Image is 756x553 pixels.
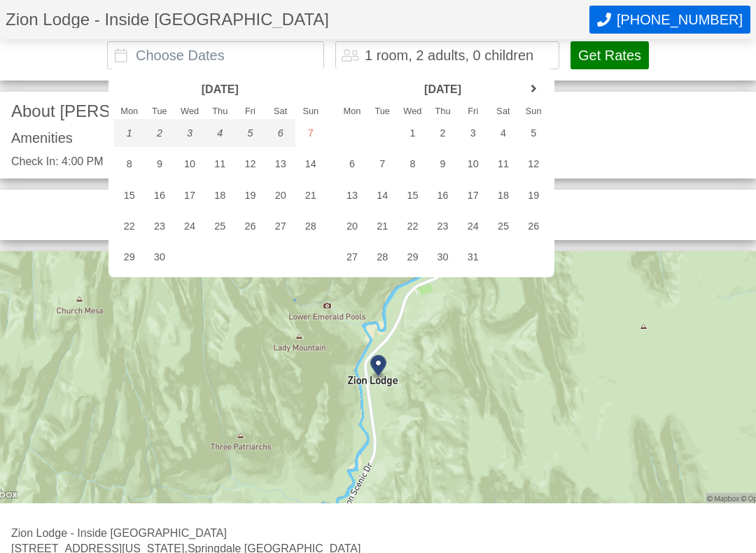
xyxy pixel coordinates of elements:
[519,107,549,116] div: Sun
[570,41,649,69] button: Get Rates
[144,181,174,209] div: 16
[458,181,488,209] div: 17
[114,181,144,209] div: 15
[205,107,235,116] div: Thu
[428,181,458,209] div: 16
[174,107,204,116] div: Wed
[428,243,458,271] div: 30
[295,119,325,147] div: 7
[428,119,458,147] div: 2
[519,181,549,209] div: 19
[114,150,144,178] div: 8
[367,212,398,240] div: 21
[398,243,428,271] div: 29
[488,181,518,209] div: 18
[205,119,235,147] div: 4
[114,107,144,116] div: Mon
[6,11,589,28] h1: Zion Lodge - Inside [GEOGRAPHIC_DATA]
[458,212,488,240] div: 24
[295,212,325,240] div: 28
[488,119,518,147] div: 4
[295,181,325,209] div: 21
[458,107,488,116] div: Fri
[337,181,367,209] div: 13
[367,150,398,178] div: 7
[265,107,295,116] div: Sat
[337,107,367,116] div: Mon
[337,212,367,240] div: 20
[367,243,398,271] div: 28
[295,150,325,178] div: 14
[205,212,235,240] div: 25
[367,107,398,116] div: Tue
[398,181,428,209] div: 15
[488,107,518,116] div: Sat
[519,212,549,240] div: 26
[617,12,743,28] span: [PHONE_NUMBER]
[107,41,324,69] input: Choose Dates
[144,119,174,147] div: 2
[398,212,428,240] div: 22
[174,212,204,240] div: 24
[144,243,174,271] div: 30
[367,78,519,101] header: [DATE]
[174,181,204,209] div: 17
[458,119,488,147] div: 3
[114,119,144,147] div: 1
[205,150,235,178] div: 11
[144,212,174,240] div: 23
[144,107,174,116] div: Tue
[11,526,745,541] p: Zion Lodge - Inside [GEOGRAPHIC_DATA]
[458,150,488,178] div: 10
[488,212,518,240] div: 25
[398,107,428,116] div: Wed
[144,78,295,101] header: [DATE]
[523,78,544,99] a: next month
[11,103,745,120] h3: About [PERSON_NAME] - Inside [GEOGRAPHIC_DATA]
[365,48,533,62] div: 1 room, 2 adults, 0 children
[265,212,295,240] div: 27
[265,181,295,209] div: 20
[295,107,325,116] div: Sun
[144,150,174,178] div: 9
[11,156,372,167] div: Check In: 4:00 PM
[519,150,549,178] div: 12
[428,150,458,178] div: 9
[174,119,204,147] div: 3
[235,150,265,178] div: 12
[398,119,428,147] div: 1
[589,6,750,34] button: Call
[235,107,265,116] div: Fri
[235,212,265,240] div: 26
[337,150,367,178] div: 6
[205,181,235,209] div: 18
[114,212,144,240] div: 22
[384,156,745,167] div: Check Out: 10:00 AM
[11,131,745,145] h3: Amenities
[174,150,204,178] div: 10
[428,107,458,116] div: Thu
[265,119,295,147] div: 6
[235,119,265,147] div: 5
[265,150,295,178] div: 13
[337,243,367,271] div: 27
[398,150,428,178] div: 8
[458,243,488,271] div: 31
[367,181,398,209] div: 14
[488,150,518,178] div: 11
[235,181,265,209] div: 19
[428,212,458,240] div: 23
[114,243,144,271] div: 29
[519,119,549,147] div: 5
